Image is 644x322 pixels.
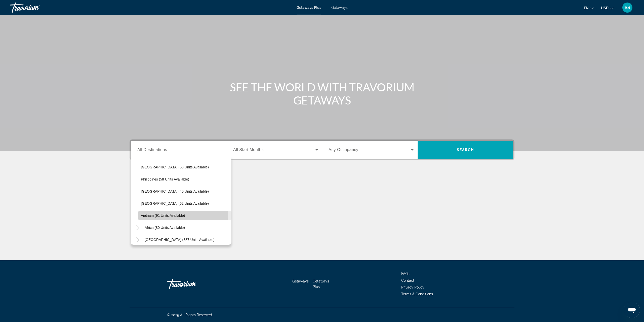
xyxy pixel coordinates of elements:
[131,156,231,245] div: Destination options
[584,4,593,12] button: Change language
[233,148,264,152] span: All Start Months
[329,148,358,152] span: Any Occupancy
[621,2,634,13] button: User Menu
[228,81,416,107] h1: SEE THE WORLD WITH TRAVORIUM GETAWAYS
[137,147,222,153] input: Select destination
[141,201,209,205] span: [GEOGRAPHIC_DATA] (62 units available)
[10,1,60,14] a: Travorium
[133,235,142,244] button: Toggle Middle East (387 units available) submenu
[138,175,231,184] button: Select destination: Philippines (58 units available)
[625,5,630,10] span: SS
[418,141,513,159] button: Search
[138,187,231,196] button: Select destination: Taiwan (40 units available)
[141,165,209,169] span: [GEOGRAPHIC_DATA] (58 units available)
[401,278,414,282] a: Contact
[167,313,213,317] span: © 2025 All Rights Reserved.
[457,148,474,152] span: Search
[601,6,609,10] span: USD
[297,6,321,10] a: Getaways Plus
[138,163,231,172] button: Select destination: Maldives (58 units available)
[137,148,167,152] span: All Destinations
[145,226,185,230] span: Africa (80 units available)
[141,177,189,181] span: Philippines (58 units available)
[401,272,410,276] a: FAQs
[167,276,218,292] a: Go Home
[601,4,613,12] button: Change currency
[131,141,513,159] div: Search widget
[331,6,348,10] a: Getaways
[141,189,209,193] span: [GEOGRAPHIC_DATA] (40 units available)
[138,199,231,208] button: Select destination: Thailand (62 units available)
[141,213,185,218] span: Vietnam (91 units available)
[292,279,309,283] a: Getaways
[584,6,589,10] span: en
[138,211,231,220] button: Select destination: Vietnam (91 units available)
[401,292,433,296] a: Terms & Conditions
[142,235,217,244] button: Select destination: Middle East (387 units available)
[313,279,329,289] a: Getaways Plus
[133,223,142,232] button: Toggle Africa (80 units available) submenu
[401,285,424,289] a: Privacy Policy
[624,302,640,318] iframe: Кнопка запуска окна обмена сообщениями
[142,223,187,232] button: Select destination: Africa (80 units available)
[145,238,215,242] span: [GEOGRAPHIC_DATA] (387 units available)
